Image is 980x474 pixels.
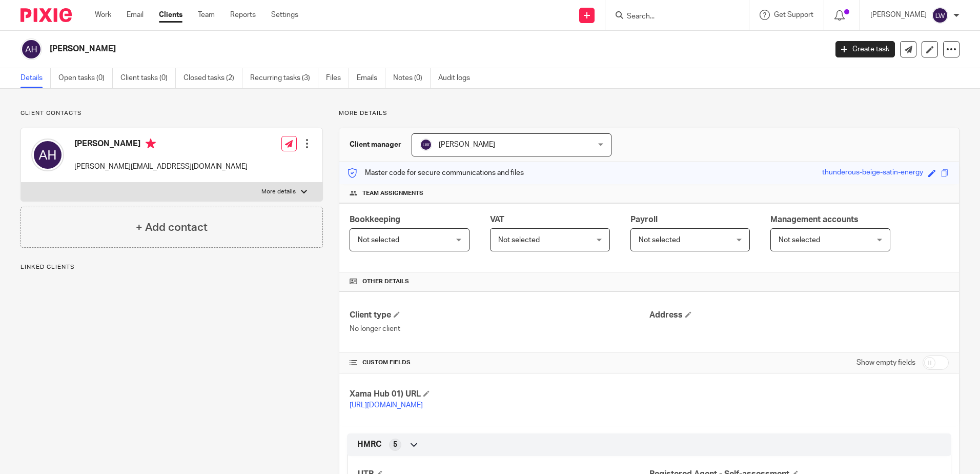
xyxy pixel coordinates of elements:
[198,10,215,20] a: Team
[95,10,111,20] a: Work
[498,236,540,244] span: Not selected
[357,68,385,88] a: Emails
[420,139,432,151] img: svg%3E
[822,167,923,179] div: thunderous-beige-satin-energy
[74,162,248,172] p: [PERSON_NAME][EMAIL_ADDRESS][DOMAIN_NAME]
[350,359,649,367] h4: CUSTOM FIELDS
[120,68,176,88] a: Client tasks (0)
[21,68,51,88] a: Details
[393,440,397,450] span: 5
[649,310,949,321] h4: Address
[21,38,42,60] img: svg%3E
[490,215,504,224] span: VAT
[21,8,72,22] img: Pixie
[74,139,248,151] h4: [PERSON_NAME]
[350,389,649,400] h4: Xama Hub 01) URL
[358,236,399,244] span: Not selected
[159,10,182,20] a: Clients
[50,44,666,54] h2: [PERSON_NAME]
[250,68,318,88] a: Recurring tasks (3)
[393,68,431,88] a: Notes (0)
[339,109,959,117] p: More details
[870,10,927,20] p: [PERSON_NAME]
[326,68,349,88] a: Files
[770,215,859,224] span: Management accounts
[21,109,323,117] p: Client contacts
[31,139,64,171] img: svg%3E
[271,10,298,20] a: Settings
[350,140,401,150] h3: Client manager
[630,215,658,224] span: Payroll
[136,220,208,235] h4: + Add contact
[362,189,423,197] span: Team assignments
[932,7,948,24] img: svg%3E
[438,68,478,88] a: Audit logs
[779,236,820,244] span: Not selected
[835,41,895,57] a: Create task
[58,68,113,88] a: Open tasks (0)
[350,215,400,224] span: Bookkeeping
[350,310,649,321] h4: Client type
[146,139,156,149] i: Primary
[439,141,495,148] span: [PERSON_NAME]
[127,10,144,20] a: Email
[774,11,813,18] span: Get Support
[21,263,323,271] p: Linked clients
[350,324,649,334] p: No longer client
[183,68,242,88] a: Closed tasks (2)
[626,12,718,22] input: Search
[357,439,381,450] span: HMRC
[261,188,296,196] p: More details
[856,358,915,368] label: Show empty fields
[639,236,680,244] span: Not selected
[362,278,409,286] span: Other details
[230,10,256,20] a: Reports
[350,402,423,409] a: [URL][DOMAIN_NAME]
[347,168,524,178] p: Master code for secure communications and files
